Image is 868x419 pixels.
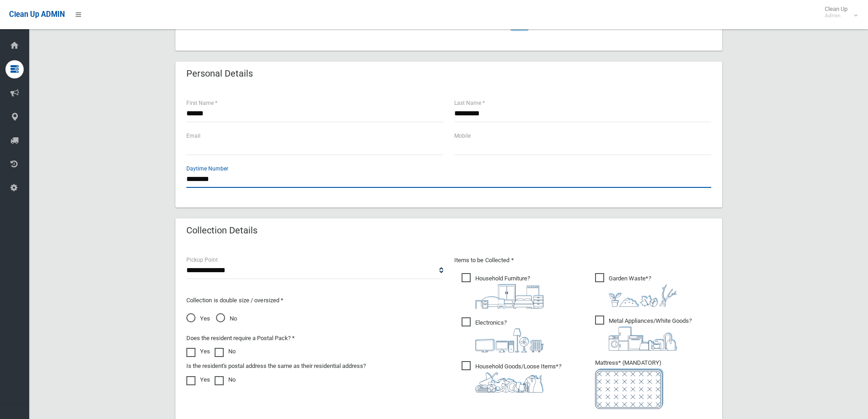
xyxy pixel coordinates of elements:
i: ? [475,275,544,309]
span: Household Goods/Loose Items* [462,361,561,393]
img: 394712a680b73dbc3d2a6a3a7ffe5a07.png [475,328,544,352]
span: Household Furniture [462,273,544,309]
i: ? [475,319,544,352]
span: Electronics [462,317,544,352]
label: No [215,374,236,385]
i: ? [475,363,561,393]
label: No [215,346,236,357]
p: Collection is double size / oversized * [186,295,443,306]
img: b13cc3517677393f34c0a387616ef184.png [475,372,544,393]
img: aa9efdbe659d29b613fca23ba79d85cb.png [475,284,544,309]
span: Mattress* (MANDATORY) [595,359,711,409]
span: Clean Up ADMIN [9,10,65,19]
i: ? [609,275,677,307]
img: 36c1b0289cb1767239cdd3de9e694f19.png [609,326,677,351]
label: Does the resident require a Postal Pack? * [186,333,295,344]
span: Garden Waste* [595,273,677,307]
span: Metal Appliances/White Goods [595,316,692,351]
span: Clean Up [820,5,857,19]
img: e7408bece873d2c1783593a074e5cb2f.png [595,368,663,409]
small: Admin [825,12,847,19]
span: Yes [186,313,210,324]
label: Is the resident's postal address the same as their residential address? [186,361,366,372]
span: No [216,313,237,324]
label: Yes [186,374,210,385]
p: Items to be Collected * [454,255,711,266]
img: 4fd8a5c772b2c999c83690221e5242e0.png [609,284,677,307]
i: ? [609,317,692,351]
label: Yes [186,346,210,357]
header: Personal Details [175,65,264,83]
header: Collection Details [175,222,268,239]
